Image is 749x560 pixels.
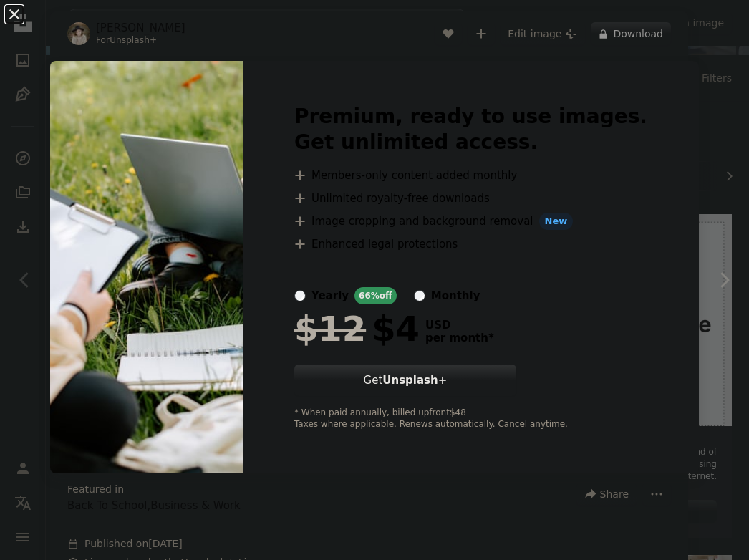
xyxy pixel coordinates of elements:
[431,287,480,304] div: monthly
[294,213,647,230] li: Image cropping and background removal
[425,319,494,332] span: USD
[294,104,647,155] h2: Premium, ready to use images. Get unlimited access.
[294,310,366,347] span: $12
[354,287,397,304] div: 66% off
[294,407,647,430] div: * When paid annually, billed upfront $48 Taxes where applicable. Renews automatically. Cancel any...
[294,167,647,184] li: Members-only content added monthly
[294,310,420,347] div: $4
[50,61,243,473] img: premium_photo-1683887034146-c79058dbdcb1
[294,190,647,207] li: Unlimited royalty-free downloads
[539,213,574,230] span: New
[294,365,516,396] button: GetUnsplash+
[294,290,306,301] input: yearly66%off
[425,332,494,344] span: per month *
[294,236,647,253] li: Enhanced legal protections
[414,290,425,301] input: monthly
[382,374,447,387] strong: Unsplash+
[311,287,349,304] div: yearly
